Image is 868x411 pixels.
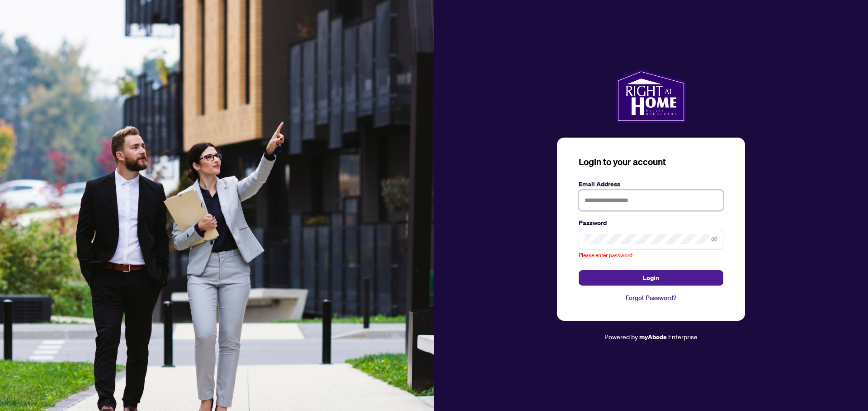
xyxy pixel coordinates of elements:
[604,332,638,341] span: Powered by
[579,156,723,168] h3: Login to your account
[668,332,698,341] span: Enterprise
[579,293,723,303] a: Forgot Password?
[639,332,667,342] a: myAbode
[579,218,723,228] label: Password
[616,69,686,123] img: ma-logo
[579,252,632,259] span: Please enter password
[579,179,723,189] label: Email Address
[579,270,723,286] button: Login
[643,271,659,285] span: Login
[711,236,717,242] span: eye-invisible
